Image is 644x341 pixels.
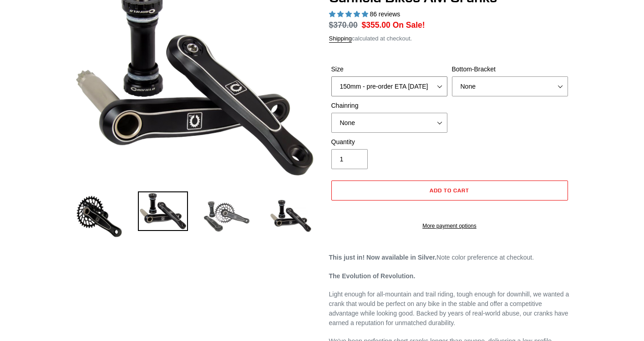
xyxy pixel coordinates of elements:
img: Load image into Gallery viewer, Canfield Bikes AM Cranks [202,191,252,241]
img: Load image into Gallery viewer, Canfield Bikes AM Cranks [74,191,124,241]
span: 4.97 stars [329,10,370,18]
label: Chainring [331,101,447,110]
strong: This just in! Now available in Silver. [329,254,437,261]
label: Bottom-Bracket [452,65,568,74]
label: Quantity [331,137,447,147]
a: Shipping [329,35,352,43]
img: Load image into Gallery viewer, Canfield Cranks [138,191,188,231]
p: Note color preference at checkout. [329,253,570,262]
button: Add to cart [331,181,568,201]
span: On Sale! [393,19,425,31]
p: Light enough for all-mountain and trail riding, tough enough for downhill, we wanted a crank that... [329,290,570,328]
div: calculated at checkout. [329,34,570,43]
strong: The Evolution of Revolution. [329,272,416,280]
span: $355.00 [362,20,390,30]
span: Add to cart [430,187,469,194]
a: More payment options [331,222,568,230]
img: Load image into Gallery viewer, CANFIELD-AM_DH-CRANKS [265,191,315,241]
s: $370.00 [329,20,358,30]
span: 86 reviews [370,10,400,18]
label: Size [331,65,447,74]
